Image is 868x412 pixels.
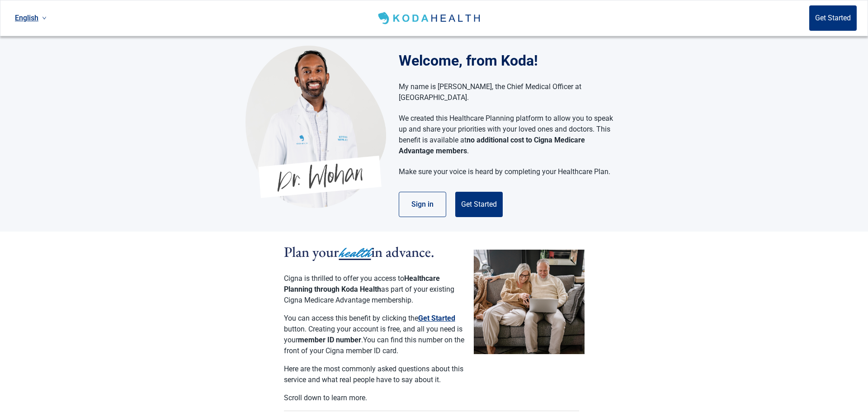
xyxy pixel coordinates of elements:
p: You can access this benefit by clicking the button. Creating your account is free, and all you ne... [284,313,465,356]
span: down [42,16,47,20]
img: Couple planning their healthcare together [474,250,585,354]
img: Koda Health [245,45,386,208]
button: Get Started [455,192,503,217]
button: Get Started [809,5,857,31]
span: Cigna is thrilled to offer you access to [284,274,404,283]
p: Scroll down to learn more. [284,393,465,403]
p: Here are the most commonly asked questions about this service and what real people have to say ab... [284,364,465,385]
h1: Welcome, from Koda! [399,50,623,71]
span: Plan your [284,242,339,261]
span: in advance. [371,242,434,261]
img: Koda Health [376,11,483,25]
p: We created this Healthcare Planning platform to allow you to speak up and share your priorities w... [399,113,613,156]
strong: no additional cost to Cigna Medicare Advantage members [399,136,585,155]
strong: member ID number [298,336,361,344]
button: Get Started [418,313,455,324]
a: Current language: English [11,10,50,25]
p: Make sure your voice is heard by completing your Healthcare Plan. [399,166,613,177]
p: My name is [PERSON_NAME], the Chief Medical Officer at [GEOGRAPHIC_DATA]. [399,81,613,103]
span: health [339,243,371,263]
button: Sign in [399,192,446,217]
